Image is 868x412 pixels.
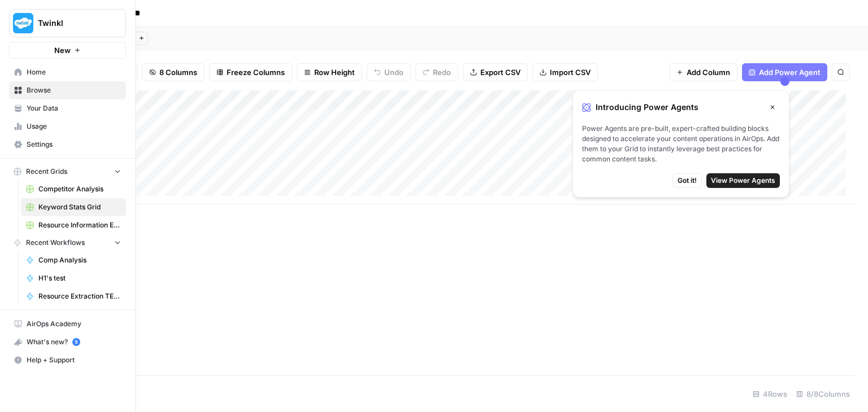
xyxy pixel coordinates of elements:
[75,339,77,345] text: 5
[582,124,780,164] span: Power Agents are pre-built, expert-crafted building blocks designed to accelerate your content op...
[27,139,121,150] span: Settings
[384,67,403,78] span: Undo
[433,67,451,78] span: Redo
[26,238,85,248] span: Recent Workflows
[9,117,126,135] a: Usage
[9,163,126,180] button: Recent Grids
[415,63,458,81] button: Redo
[21,251,126,269] a: Comp Analysis
[27,355,121,365] span: Help + Support
[38,220,121,230] span: Resource Information Extraction and Descriptions
[759,67,821,78] span: Add Power Agent
[706,173,780,188] button: View Power Agents
[38,273,121,283] span: H1's test
[27,121,121,132] span: Usage
[9,234,126,251] button: Recent Workflows
[550,67,591,78] span: Import CSV
[672,173,702,188] button: Got it!
[26,166,67,177] span: Recent Grids
[227,67,285,78] span: Freeze Columns
[9,333,126,351] button: What's new? 5
[159,67,197,78] span: 8 Columns
[38,291,121,301] span: Resource Extraction TEST
[38,255,121,265] span: Comp Analysis
[142,63,205,81] button: 8 Columns
[711,176,775,186] span: View Power Agents
[9,99,126,117] a: Your Data
[480,67,520,78] span: Export CSV
[9,42,126,59] button: New
[21,287,126,305] a: Resource Extraction TEST
[27,319,121,329] span: AirOps Academy
[9,63,126,81] a: Home
[748,385,792,403] div: 4 Rows
[742,63,827,81] button: Add Power Agent
[792,385,854,403] div: 8/8 Columns
[27,67,121,77] span: Home
[687,67,730,78] span: Add Column
[9,9,126,37] button: Workspace: Twinkl
[582,100,780,115] div: Introducing Power Agents
[21,269,126,287] a: H1's test
[463,63,528,81] button: Export CSV
[38,202,121,212] span: Keyword Stats Grid
[38,17,106,29] span: Twinkl
[21,198,126,216] a: Keyword Stats Grid
[9,135,126,154] a: Settings
[10,334,125,350] div: What's new?
[209,63,292,81] button: Freeze Columns
[54,45,71,56] span: New
[27,103,121,113] span: Your Data
[367,63,411,81] button: Undo
[38,184,121,194] span: Competitor Analysis
[9,81,126,99] a: Browse
[27,85,121,95] span: Browse
[13,13,33,33] img: Twinkl Logo
[532,63,598,81] button: Import CSV
[678,176,697,186] span: Got it!
[72,338,80,346] a: 5
[669,63,737,81] button: Add Column
[9,315,126,333] a: AirOps Academy
[314,67,355,78] span: Row Height
[297,63,362,81] button: Row Height
[9,351,126,369] button: Help + Support
[21,180,126,198] a: Competitor Analysis
[21,216,126,234] a: Resource Information Extraction and Descriptions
